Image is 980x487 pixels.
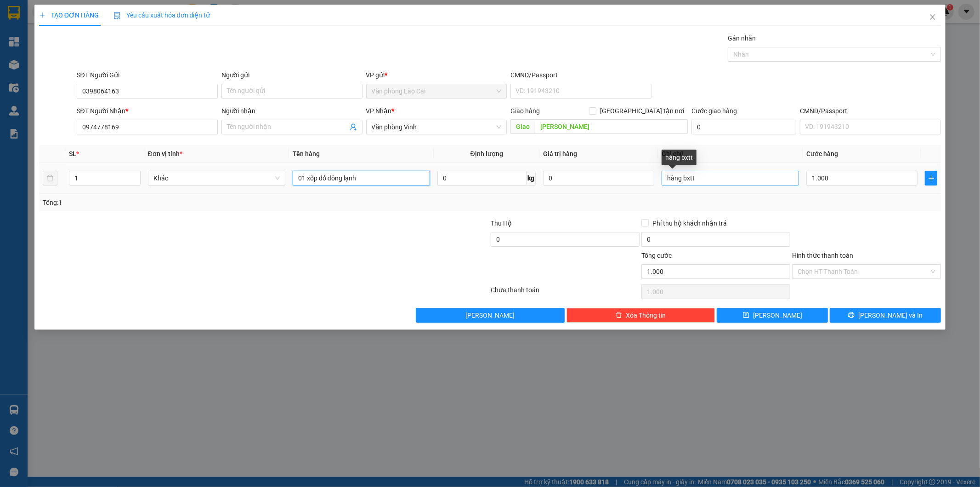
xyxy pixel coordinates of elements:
[113,12,121,19] img: icon
[510,70,651,80] div: CMND/Passport
[5,53,74,69] h2: F3VRT2KB
[662,171,799,186] input: Ghi Chú
[566,308,715,323] button: deleteXóa Thông tin
[48,53,170,117] h1: Giao dọc đường
[691,120,796,134] input: Cước giao hàng
[649,218,731,228] span: Phí thu hộ khách nhận trả
[728,35,756,42] label: Gán nhãn
[221,106,363,116] div: Người nhận
[543,171,654,186] input: 0
[543,150,577,157] span: Giá trị hàng
[596,106,688,116] span: [GEOGRAPHIC_DATA] tận nơi
[800,106,941,116] div: CMND/Passport
[490,285,641,301] div: Chưa thanh toán
[416,308,565,323] button: [PERSON_NAME]
[372,120,502,134] span: Văn phòng Vinh
[43,171,57,186] button: delete
[920,5,946,30] button: Close
[491,220,512,227] span: Thu Hộ
[717,308,828,323] button: save[PERSON_NAME]
[39,12,45,18] span: plus
[293,150,320,157] span: Tên hàng
[626,310,666,320] span: Xóa Thông tin
[858,310,923,320] span: [PERSON_NAME] và In
[616,312,622,319] span: delete
[753,310,802,320] span: [PERSON_NAME]
[641,252,672,259] span: Tổng cước
[69,150,76,157] span: SL
[527,171,536,186] span: kg
[465,310,515,320] span: [PERSON_NAME]
[43,197,378,208] div: Tổng: 1
[792,252,853,259] label: Hình thức thanh toán
[113,12,210,19] span: Yêu cầu xuất hóa đơn điện tử
[39,12,99,19] span: TẠO ĐƠN HÀNG
[929,13,936,21] span: close
[848,312,855,319] span: printer
[153,171,280,185] span: Khác
[123,7,222,23] b: [DOMAIN_NAME]
[535,119,688,134] input: Dọc đường
[743,312,749,319] span: save
[658,145,803,163] th: Ghi chú
[77,106,218,116] div: SĐT Người Nhận
[806,150,838,157] span: Cước hàng
[39,12,138,47] b: [PERSON_NAME] (Vinh - Sapa)
[148,150,182,157] span: Đơn vị tính
[350,123,357,131] span: user-add
[925,171,937,186] button: plus
[293,171,430,186] input: VD: Bàn, Ghế
[691,107,737,115] label: Cước giao hàng
[470,150,503,157] span: Định lượng
[372,84,502,98] span: Văn phòng Lào Cai
[366,70,507,80] div: VP gửi
[925,174,937,182] span: plus
[830,308,941,323] button: printer[PERSON_NAME] và In
[366,107,392,115] span: VP Nhận
[662,150,697,165] div: hàng bxtt
[510,107,540,115] span: Giao hàng
[221,70,363,80] div: Người gửi
[510,119,535,134] span: Giao
[77,70,218,80] div: SĐT Người Gửi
